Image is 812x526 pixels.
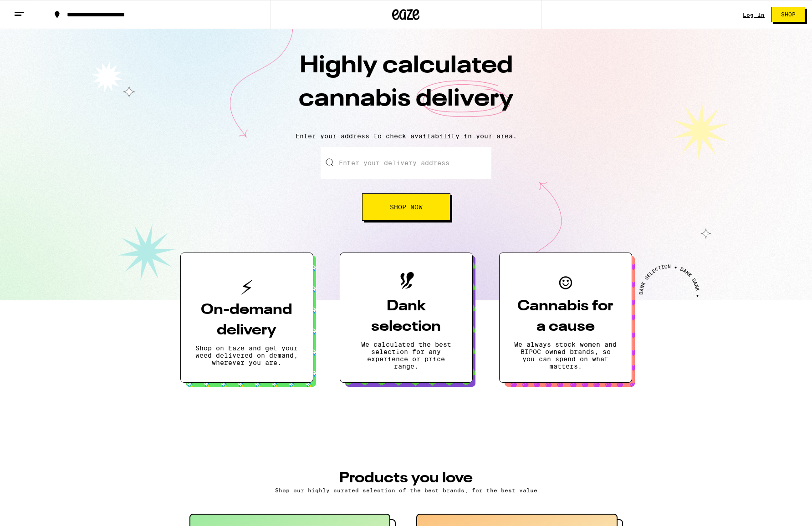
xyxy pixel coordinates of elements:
[189,471,623,486] h3: PRODUCTS YOU LOVE
[9,132,803,140] p: Enter your address to check availability in your area.
[362,193,450,221] button: Shop Now
[189,487,623,493] p: Shop our highly curated selection of the best brands, for the best value
[355,296,458,337] h3: Dank selection
[390,204,423,210] span: Shop Now
[743,12,765,18] a: Log In
[765,7,812,22] a: Shop
[195,300,298,341] h3: On-demand delivery
[499,253,632,383] button: Cannabis for a causeWe always stock women and BIPOC owned brands, so you can spend on what matters.
[195,344,298,366] p: Shop on Eaze and get your weed delivered on demand, wherever you are.
[247,50,566,125] h1: Highly calculated cannabis delivery
[781,12,796,17] span: Shop
[355,341,458,370] p: We calculated the best selection for any experience or price range.
[771,7,805,22] button: Shop
[514,341,617,370] p: We always stock women and BIPOC owned brands, so you can spend on what matters.
[180,253,313,383] button: On-demand deliveryShop on Eaze and get your weed delivered on demand, wherever you are.
[321,147,491,179] input: Enter your delivery address
[514,296,617,337] h3: Cannabis for a cause
[340,253,473,383] button: Dank selectionWe calculated the best selection for any experience or price range.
